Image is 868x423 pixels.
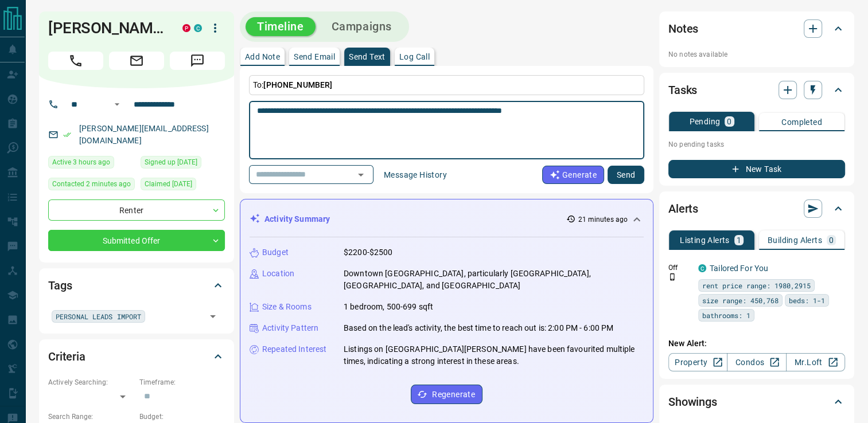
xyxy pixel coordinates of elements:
p: Actively Searching: [48,377,134,387]
h2: Tags [48,276,72,295]
p: 1 bedroom, 500-699 sqft [344,301,433,313]
p: Pending [689,117,720,126]
button: Timeline [246,17,316,36]
div: Criteria [48,343,225,370]
span: Call [48,52,103,70]
div: Submitted Offer [48,230,225,251]
p: Location [262,268,294,280]
button: Message History [377,166,454,184]
p: Budget [262,246,289,258]
div: Activity Summary21 minutes ago [250,209,644,230]
p: 0 [829,236,834,244]
span: bathrooms: 1 [702,310,750,321]
h1: [PERSON_NAME] [48,19,165,37]
button: Generate [542,166,604,184]
p: No pending tasks [668,136,845,153]
p: $2200-$2500 [344,246,392,258]
span: PERSONAL LEADS IMPORT [56,311,141,322]
p: Completed [781,118,822,126]
button: Open [205,308,221,324]
span: Claimed [DATE] [145,178,192,190]
div: Tasks [668,76,845,104]
p: Log Call [399,53,430,61]
p: 0 [727,117,731,126]
span: [PHONE_NUMBER] [263,80,332,89]
div: Fri Apr 25 2025 [141,156,225,172]
a: Tailored For You [710,264,768,273]
button: Open [110,97,124,111]
div: Fri Apr 25 2025 [141,178,225,194]
svg: Email Verified [63,131,71,139]
h2: Criteria [48,347,85,366]
p: Listings on [GEOGRAPHIC_DATA][PERSON_NAME] have been favourited multiple times, indicating a stro... [344,343,644,367]
h2: Alerts [668,199,698,218]
a: [PERSON_NAME][EMAIL_ADDRESS][DOMAIN_NAME] [79,124,209,145]
p: Timeframe: [139,377,225,387]
h2: Tasks [668,81,697,99]
div: Fri Aug 15 2025 [48,156,135,172]
p: Based on the lead's activity, the best time to reach out is: 2:00 PM - 6:00 PM [344,322,613,334]
p: Activity Pattern [262,322,318,334]
p: Repeated Interest [262,343,326,355]
div: Showings [668,388,845,416]
div: condos.ca [698,264,706,272]
button: Open [353,167,369,183]
p: Building Alerts [768,236,822,244]
button: Send [608,166,644,184]
p: Downtown [GEOGRAPHIC_DATA], particularly [GEOGRAPHIC_DATA], [GEOGRAPHIC_DATA], and [GEOGRAPHIC_DATA] [344,268,644,292]
a: Condos [727,353,786,371]
a: Mr.Loft [786,353,845,371]
span: Message [170,52,225,70]
span: Active 3 hours ago [52,156,110,168]
p: Add Note [245,53,280,61]
p: 21 minutes ago [578,214,628,225]
p: Search Range: [48,412,134,422]
span: rent price range: 1980,2915 [702,280,811,291]
div: Renter [48,199,225,221]
span: size range: 450,768 [702,295,779,306]
p: New Alert: [668,338,845,350]
span: Contacted 2 minutes ago [52,178,131,190]
div: condos.ca [194,24,202,32]
div: Notes [668,15,845,42]
h2: Showings [668,393,717,411]
div: Alerts [668,195,845,222]
p: Send Text [349,53,386,61]
span: beds: 1-1 [789,295,825,306]
div: Fri Aug 15 2025 [48,178,135,194]
a: Property [668,353,727,371]
span: Email [109,52,164,70]
p: To: [249,75,644,95]
svg: Push Notification Only [668,273,676,281]
p: Activity Summary [264,213,330,225]
p: 1 [737,236,741,244]
button: Campaigns [320,17,403,36]
p: Send Email [294,53,335,61]
span: Signed up [DATE] [145,156,197,168]
h2: Notes [668,19,698,38]
p: No notes available [668,49,845,60]
p: Off [668,263,691,273]
p: Budget: [139,412,225,422]
p: Listing Alerts [680,236,730,244]
div: property.ca [182,24,190,32]
p: Size & Rooms [262,301,312,313]
button: New Task [668,160,845,178]
div: Tags [48,272,225,299]
button: Regenerate [411,385,482,404]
